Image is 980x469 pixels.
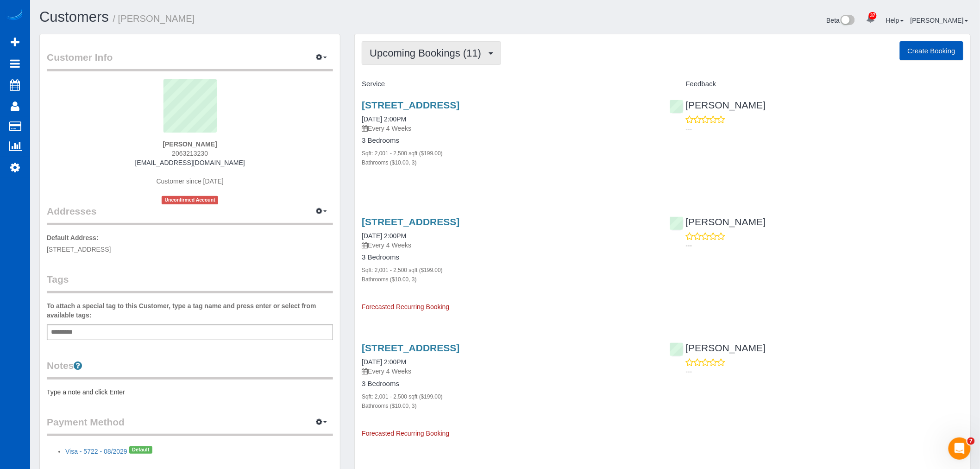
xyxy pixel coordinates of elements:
a: [EMAIL_ADDRESS][DOMAIN_NAME] [135,159,245,166]
h4: 3 Bedrooms [362,254,655,261]
span: Upcoming Bookings (11) [370,47,486,59]
small: Sqft: 2,001 - 2,500 sqft ($199.00) [362,393,443,400]
a: [DATE] 2:00PM [362,358,406,366]
small: Bathrooms ($10.00, 3) [362,276,416,283]
small: Sqft: 2,001 - 2,500 sqft ($199.00) [362,267,443,273]
span: Forecasted Recurring Booking [362,430,449,437]
a: [STREET_ADDRESS] [362,216,459,227]
span: Forecasted Recurring Booking [362,303,449,311]
small: Bathrooms ($10.00, 3) [362,159,416,166]
a: [PERSON_NAME] [670,100,766,110]
h4: Feedback [670,80,963,88]
span: 7 [967,437,975,445]
h4: Service [362,80,655,88]
a: [DATE] 2:00PM [362,232,406,240]
p: --- [686,367,963,376]
legend: Customer Info [47,51,333,71]
legend: Notes [47,359,333,380]
p: --- [686,124,963,133]
span: Customer since [DATE] [157,177,224,185]
legend: Tags [47,273,333,293]
iframe: Intercom live chat [949,437,971,460]
a: 37 [861,9,879,30]
a: [STREET_ADDRESS] [362,342,459,353]
p: Every 4 Weeks [362,124,655,133]
img: Automaid Logo [6,9,24,22]
a: Beta [827,17,855,24]
a: [PERSON_NAME] [670,216,766,227]
a: [PERSON_NAME] [670,342,766,353]
strong: [PERSON_NAME] [163,140,217,148]
a: [STREET_ADDRESS] [362,100,459,110]
a: Visa - 5722 - 08/2029 [65,448,127,455]
a: Help [886,17,904,24]
small: Sqft: 2,001 - 2,500 sqft ($199.00) [362,150,443,157]
p: Every 4 Weeks [362,367,655,376]
small: / [PERSON_NAME] [113,13,195,24]
img: New interface [840,15,855,27]
a: Customers [39,9,109,25]
label: To attach a special tag to this Customer, type a tag name and press enter or select from availabl... [47,301,333,320]
h4: 3 Bedrooms [362,380,655,388]
pre: Type a note and click Enter [47,387,333,397]
legend: Payment Method [47,415,333,436]
label: Default Address: [47,233,99,242]
p: --- [686,241,963,250]
span: [STREET_ADDRESS] [47,246,111,253]
a: [DATE] 2:00PM [362,115,406,123]
span: Default [129,446,152,454]
button: Create Booking [900,41,963,61]
p: Every 4 Weeks [362,241,655,250]
button: Upcoming Bookings (11) [362,41,501,65]
a: [PERSON_NAME] [911,17,968,24]
span: 2063213230 [172,150,208,157]
h4: 3 Bedrooms [362,137,655,145]
small: Bathrooms ($10.00, 3) [362,403,416,409]
span: Unconfirmed Account [162,196,218,204]
span: 37 [869,12,877,19]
